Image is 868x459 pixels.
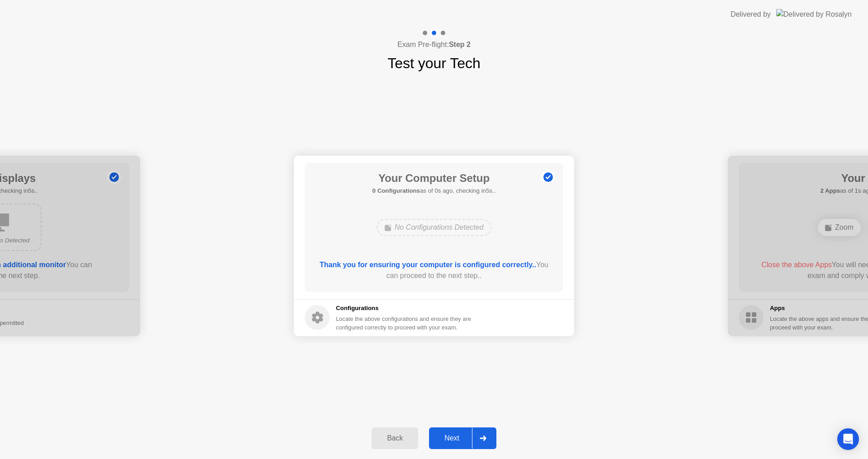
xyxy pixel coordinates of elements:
b: 0 Configurations [373,187,420,194]
div: Delivered by [731,9,771,20]
div: Locate the above configurations and ensure they are configured correctly to proceed with your exam. [336,315,473,332]
button: Next [429,427,496,449]
h1: Test your Tech [387,52,481,74]
div: You can proceed to the next step.. [318,260,551,281]
b: Thank you for ensuring your computer is configured correctly.. [320,261,536,269]
div: Next [432,434,472,442]
div: No Configurations Detected [377,219,492,236]
h4: Exam Pre-flight: [397,39,471,50]
div: Back [374,434,415,442]
b: Step 2 [449,41,471,48]
h5: Configurations [336,304,473,313]
img: Delivered by Rosalyn [776,9,852,19]
h1: Your Computer Setup [373,170,496,186]
button: Back [372,427,418,449]
div: Open Intercom Messenger [837,428,859,450]
h5: as of 0s ago, checking in5s.. [373,186,496,195]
